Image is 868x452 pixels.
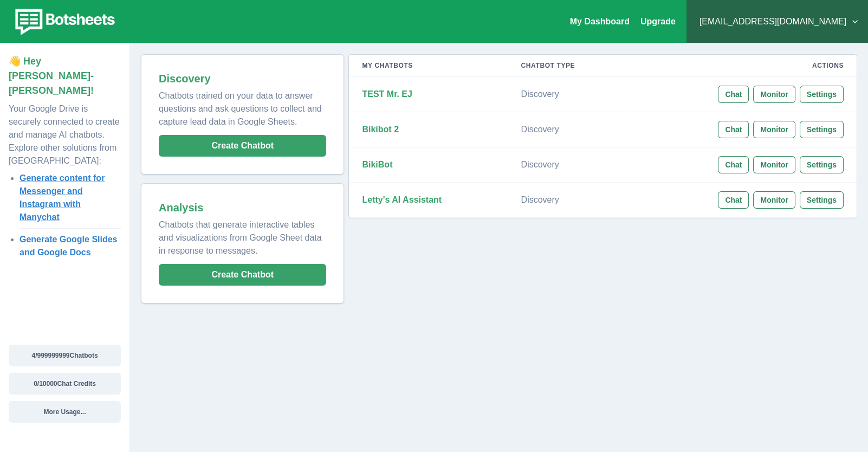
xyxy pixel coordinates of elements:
a: Upgrade [640,17,676,26]
button: Settings [800,121,844,138]
button: Chat [718,191,749,209]
strong: TEST Mr. EJ [362,89,412,99]
p: Discovery [521,195,616,205]
button: Settings [800,191,844,209]
button: Chat [718,86,749,103]
p: 👋 Hey [PERSON_NAME]-[PERSON_NAME]! [9,54,121,98]
a: My Dashboard [570,17,630,26]
button: 4/999999999Chatbots [9,345,121,366]
th: Actions [629,55,857,77]
th: Chatbot Type [508,55,629,77]
img: botsheets-logo.png [9,7,118,37]
strong: Bikibot 2 [362,125,399,134]
button: Monitor [753,121,795,138]
p: Chatbots that generate interactive tables and visualizations from Google Sheet data in response t... [159,214,326,257]
button: Settings [800,86,844,103]
p: Your Google Drive is securely connected to create and manage AI chatbots. Explore other solutions... [9,98,121,167]
button: Monitor [753,156,795,173]
p: Discovery [521,89,616,100]
button: Settings [800,156,844,173]
th: My Chatbots [349,55,508,77]
a: Generate Google Slides and Google Docs [20,235,118,257]
button: Create Chatbot [159,135,326,157]
button: Monitor [753,86,795,103]
button: Chat [718,121,749,138]
a: Generate content for Messenger and Instagram with Manychat [20,173,105,222]
button: Create Chatbot [159,264,326,286]
h2: Analysis [159,201,326,214]
strong: Letty's AI Assistant [362,195,442,204]
button: [EMAIL_ADDRESS][DOMAIN_NAME] [695,11,859,33]
p: Chatbots trained on your data to answer questions and ask questions to collect and capture lead d... [159,85,326,128]
p: Discovery [521,124,616,135]
button: Chat [718,156,749,173]
h2: Discovery [159,72,326,85]
button: More Usage... [9,401,121,423]
strong: BikiBot [362,160,392,169]
p: Discovery [521,159,616,170]
button: Monitor [753,191,795,209]
button: 0/10000Chat Credits [9,373,121,395]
